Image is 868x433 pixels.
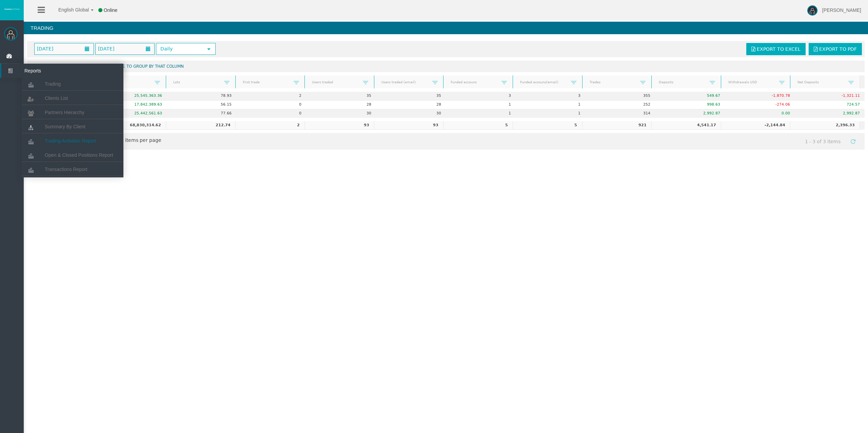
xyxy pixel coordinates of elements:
[306,109,376,118] td: 30
[19,64,86,78] span: Reports
[236,92,306,101] td: 2
[104,7,117,13] span: Online
[655,109,725,118] td: 2,992.87
[376,92,446,101] td: 35
[374,121,443,130] td: 93
[746,43,806,55] a: Export to Excel
[651,121,721,130] td: 4,541.17
[96,44,116,53] span: [DATE]
[167,101,237,109] td: 56.15
[795,101,865,109] td: 724.57
[516,101,586,109] td: 1
[516,78,571,87] a: Funded accouns(email)
[97,92,167,101] td: 25,545,363.36
[97,101,167,109] td: 17,842,389.63
[516,92,586,101] td: 3
[847,135,859,147] a: Refresh
[377,78,432,87] a: Users traded (email)
[850,139,856,144] span: Refresh
[807,5,817,16] img: user-image
[167,92,237,101] td: 78.93
[725,101,795,109] td: -274.06
[585,78,640,87] a: Trades
[308,78,363,87] a: Users traded
[22,135,123,147] a: Trading Activities Report
[45,138,96,144] span: Trading Activities Report
[586,92,655,101] td: 355
[97,121,166,130] td: 68,830,314.62
[22,149,123,161] a: Open & Closed Positions Report
[819,46,857,52] span: Export to PDF
[22,106,123,118] a: Partners Hierarchy
[586,101,655,109] td: 252
[1,64,123,78] a: Reports
[376,109,446,118] td: 30
[655,78,710,87] a: Deposits
[169,78,224,87] a: Lots
[45,167,87,172] span: Transactions Report
[22,92,123,104] a: Clients List
[235,121,305,130] td: 2
[167,109,237,118] td: 77.66
[3,8,20,10] img: logo.svg
[50,7,89,13] span: English Global
[721,121,790,130] td: -2,144.84
[22,78,123,90] a: Trading
[306,101,376,109] td: 28
[822,7,861,13] span: [PERSON_NAME]
[790,121,860,130] td: 2,396.33
[35,44,55,53] span: [DATE]
[45,124,85,129] span: Summary By Client
[447,78,501,87] a: Funded accouns
[443,121,513,130] td: 5
[446,101,516,109] td: 1
[157,44,203,54] span: Daily
[799,135,847,148] span: 1 - 3 of 3 items
[22,121,123,133] a: Summary By Client
[795,92,865,101] td: -1,321.11
[304,121,374,130] td: 93
[45,81,61,87] span: Trading
[236,101,306,109] td: 0
[206,46,212,52] span: select
[446,109,516,118] td: 1
[97,109,167,118] td: 25,442,561.63
[446,92,516,101] td: 3
[27,61,865,72] div: Drag a column header and drop it here to group by that column
[93,135,161,146] span: items per page
[516,109,586,118] td: 1
[793,78,848,87] a: Net Deposits
[809,43,862,55] a: Export to PDF
[100,78,155,87] a: Value
[725,92,795,101] td: -1,870.78
[306,92,376,101] td: 35
[757,46,801,52] span: Export to Excel
[586,109,655,118] td: 314
[22,163,123,175] a: Transactions Report
[655,101,725,109] td: 998.63
[45,95,68,101] span: Clients List
[582,121,652,130] td: 921
[795,109,865,118] td: 2,992.87
[238,78,293,87] a: First trade
[724,78,779,87] a: Withdrawals USD
[655,92,725,101] td: 549.67
[513,121,582,130] td: 5
[725,109,795,118] td: 0.00
[236,109,306,118] td: 0
[376,101,446,109] td: 28
[166,121,235,130] td: 212.74
[45,152,113,158] span: Open & Closed Positions Report
[24,22,868,34] h4: Trading
[45,110,84,115] span: Partners Hierarchy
